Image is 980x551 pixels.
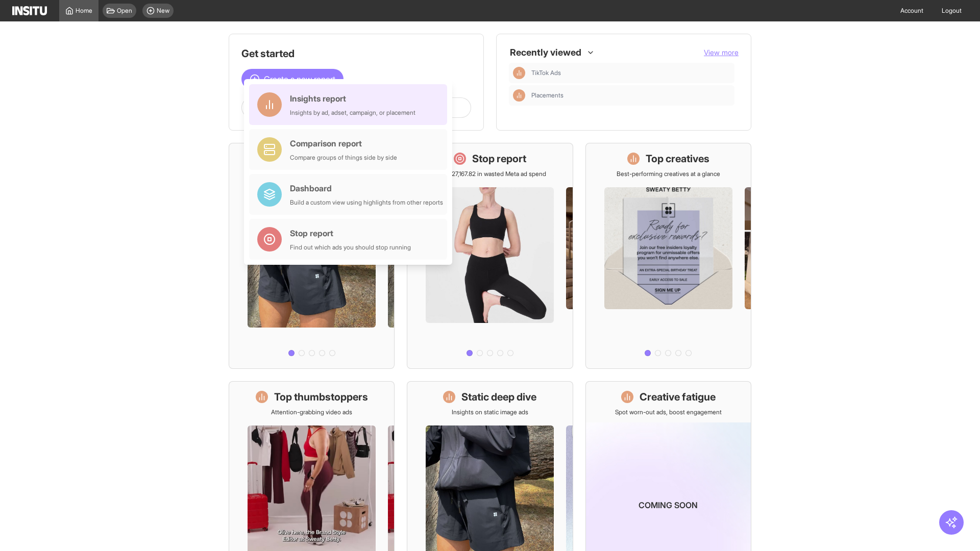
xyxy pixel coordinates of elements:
div: Insights report [290,92,415,105]
h1: Static deep dive [461,390,536,404]
h1: Top thumbstoppers [274,390,368,404]
a: Top creativesBest-performing creatives at a glance [585,143,751,369]
span: TikTok Ads [531,69,561,77]
p: Best-performing creatives at a glance [617,170,720,178]
div: Build a custom view using highlights from other reports [290,198,443,207]
span: New [157,7,169,15]
p: Insights on static image ads [452,408,528,416]
div: Comparison report [290,137,397,149]
h1: Stop report [472,152,526,166]
h1: Get started [241,46,471,61]
span: Placements [531,91,730,99]
a: Stop reportSave £27,167.82 in wasted Meta ad spend [407,143,573,369]
div: Dashboard [290,182,443,194]
span: TikTok Ads [531,69,730,77]
span: Open [117,7,132,15]
div: Insights [513,67,525,79]
div: Find out which ads you should stop running [290,243,411,252]
p: Attention-grabbing video ads [271,408,352,416]
div: Stop report [290,227,411,239]
button: View more [704,47,739,58]
div: Insights by ad, adset, campaign, or placement [290,109,415,117]
div: Compare groups of things side by side [290,154,397,162]
span: Placements [531,91,563,99]
span: View more [704,48,739,57]
h1: Top creatives [646,152,709,166]
p: Save £27,167.82 in wasted Meta ad spend [433,170,546,178]
button: Create a new report [241,69,344,89]
span: Create a new report [264,73,335,85]
a: What's live nowSee all active ads instantly [229,143,395,369]
div: Insights [513,89,525,102]
img: Logo [12,6,47,15]
span: Home [76,7,92,15]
